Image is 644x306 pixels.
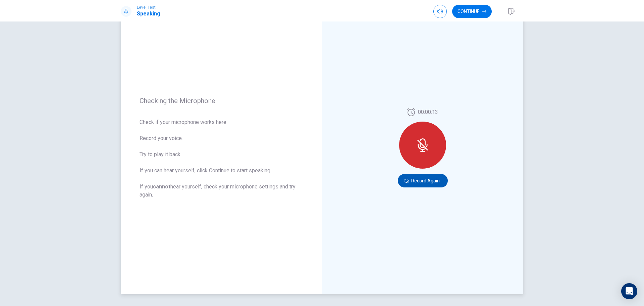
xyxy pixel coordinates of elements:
div: Open Intercom Messenger [621,283,637,299]
button: Continue [452,5,492,18]
span: Checking the Microphone [140,97,303,105]
button: Record Again [398,174,448,187]
span: Level Test [137,5,160,10]
span: Check if your microphone works here. Record your voice. Try to play it back. If you can hear your... [140,118,303,199]
h1: Speaking [137,10,160,18]
u: cannot [153,183,170,190]
span: 00:00:13 [418,108,438,116]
